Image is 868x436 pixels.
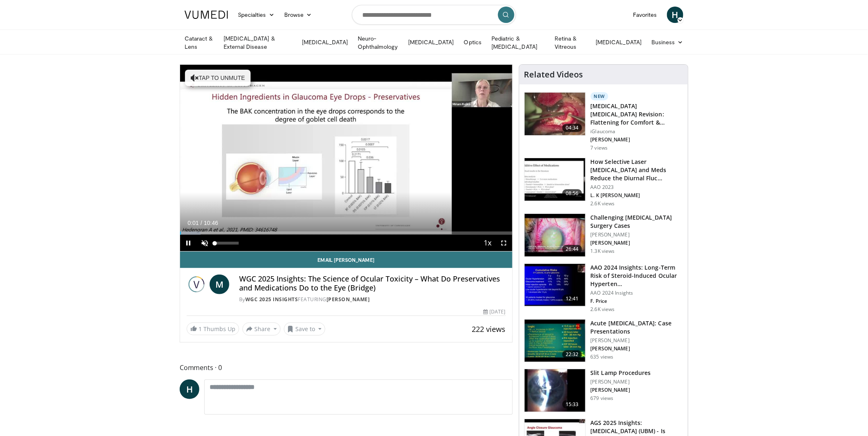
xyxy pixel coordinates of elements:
h3: [MEDICAL_DATA] [MEDICAL_DATA] Revision: Flattening for Comfort & Success [591,102,683,127]
a: M [210,275,229,294]
button: Playback Rate [480,235,496,251]
img: 05a6f048-9eed-46a7-93e1-844e43fc910c.150x105_q85_crop-smart_upscale.jpg [525,214,585,257]
p: 1.3K views [591,248,615,254]
p: 7 views [591,145,608,151]
p: iGlaucoma [591,128,683,135]
a: [MEDICAL_DATA] [297,34,353,50]
a: 08:56 How Selective Laser [MEDICAL_DATA] and Meds Reduce the Diurnal Fluc… AAO 2023 L. K [PERSON_... [524,158,683,207]
p: 679 views [591,395,614,402]
a: Business [646,34,688,50]
h3: Challenging [MEDICAL_DATA] Surgery Cases [591,213,683,230]
a: [PERSON_NAME] [327,296,370,303]
p: [PERSON_NAME] [591,379,651,385]
p: [PERSON_NAME] [591,240,683,246]
p: [PERSON_NAME] [591,232,683,238]
p: 635 views [591,354,614,360]
a: WGC 2025 Insights [245,296,298,303]
a: 26:44 Challenging [MEDICAL_DATA] Surgery Cases [PERSON_NAME] [PERSON_NAME] 1.3K views [524,213,683,257]
a: 12:41 AAO 2024 Insights: Long-Term Risk of Steroid-Induced Ocular Hyperten… AAO 2024 Insights F. ... [524,263,683,313]
h3: How Selective Laser [MEDICAL_DATA] and Meds Reduce the Diurnal Fluc… [591,158,683,182]
span: 15:33 [562,400,582,409]
div: By FEATURING [239,296,506,303]
span: / [201,220,202,226]
span: 08:56 [562,189,582,198]
p: [PERSON_NAME] [591,337,683,344]
span: 26:44 [562,245,582,253]
a: Optics [459,34,487,50]
div: Progress Bar [180,232,512,235]
a: 04:34 New [MEDICAL_DATA] [MEDICAL_DATA] Revision: Flattening for Comfort & Success iGlaucoma [PER... [524,92,683,151]
input: Search topics, interventions [352,5,516,25]
a: [MEDICAL_DATA] & External Disease [219,34,297,51]
a: Browse [279,7,317,23]
a: [MEDICAL_DATA] [591,34,646,50]
span: 1 [199,325,202,333]
p: [PERSON_NAME] [591,387,651,393]
p: F. Price [591,298,683,304]
img: 3bd61a99-1ae1-4a9d-a6af-907ad073e0d9.150x105_q85_crop-smart_upscale.jpg [525,93,585,135]
a: H [180,379,199,399]
a: [MEDICAL_DATA] [403,34,459,50]
h3: AAO 2024 Insights: Long-Term Risk of Steroid-Induced Ocular Hyperten… [591,263,683,288]
h4: Related Videos [524,70,583,79]
p: AAO 2024 Insights [591,290,683,296]
p: New [591,92,609,100]
span: 04:34 [562,124,582,132]
a: Favorites [628,7,662,23]
h3: Slit Lamp Procedures [591,369,651,377]
img: ecee51c7-1458-4daf-8086-b3402849242a.150x105_q85_crop-smart_upscale.jpg [525,369,585,412]
button: Pause [180,235,196,251]
button: Fullscreen [496,235,512,251]
span: 10:46 [204,220,218,226]
a: H [667,7,683,23]
a: 22:32 Acute [MEDICAL_DATA]: Case Presentations [PERSON_NAME] [PERSON_NAME] 635 views [524,319,683,363]
p: 2.6K views [591,200,615,207]
button: Unmute [196,235,213,251]
p: L. K [PERSON_NAME] [591,192,683,199]
img: VuMedi Logo [185,11,228,19]
span: 0:01 [187,220,199,226]
button: Save to [284,322,326,336]
a: 15:33 Slit Lamp Procedures [PERSON_NAME] [PERSON_NAME] 679 views [524,369,683,412]
img: WGC 2025 Insights [187,275,206,294]
a: 1 Thumbs Up [187,322,239,335]
span: 12:41 [562,295,582,303]
a: Retina & Vitreous [550,34,591,51]
h3: Acute [MEDICAL_DATA]: Case Presentations [591,319,683,336]
button: Tap to unmute [185,70,251,86]
a: Pediatric & [MEDICAL_DATA] [487,34,550,51]
a: Specialties [233,7,279,23]
span: 22:32 [562,350,582,359]
span: 222 views [472,324,506,334]
video-js: Video Player [180,65,512,252]
a: Neuro-Ophthalmology [353,34,403,51]
img: 420b1191-3861-4d27-8af4-0e92e58098e4.150x105_q85_crop-smart_upscale.jpg [525,158,585,201]
img: 70667664-86a4-45d1-8ebc-87674d5d23cb.150x105_q85_crop-smart_upscale.jpg [525,320,585,362]
span: Comments 0 [180,362,513,373]
p: 2.6K views [591,306,615,313]
p: [PERSON_NAME] [591,136,683,143]
p: [PERSON_NAME] [591,345,683,352]
div: Volume Level [215,242,238,245]
p: AAO 2023 [591,184,683,191]
a: Cataract & Lens [180,34,219,51]
h4: WGC 2025 Insights: The Science of Ocular Toxicity – What Do Preservatives and Medications Do to t... [239,275,506,292]
a: Email [PERSON_NAME] [180,252,512,268]
div: [DATE] [483,308,505,316]
img: d1bebadf-5ef8-4c82-bd02-47cdd9740fa5.150x105_q85_crop-smart_upscale.jpg [525,264,585,307]
button: Share [242,322,281,336]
